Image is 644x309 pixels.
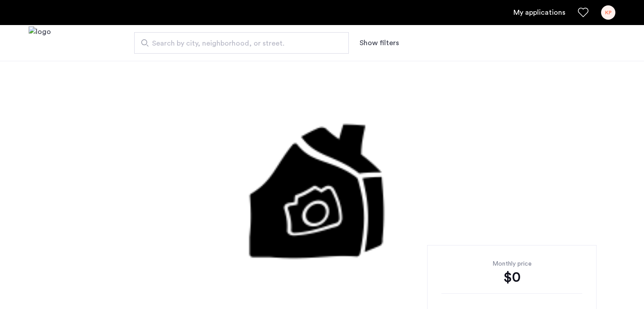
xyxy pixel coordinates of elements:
button: Show or hide filters [360,38,399,48]
span: Search by city, neighborhood, or street. [152,38,324,49]
a: Favorites [578,7,589,18]
input: Apartment Search [134,32,349,54]
div: KP [601,5,615,20]
div: Monthly price [441,259,582,268]
a: Cazamio logo [29,26,51,60]
img: logo [29,26,51,60]
div: $0 [441,268,582,286]
a: My application [513,7,565,18]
